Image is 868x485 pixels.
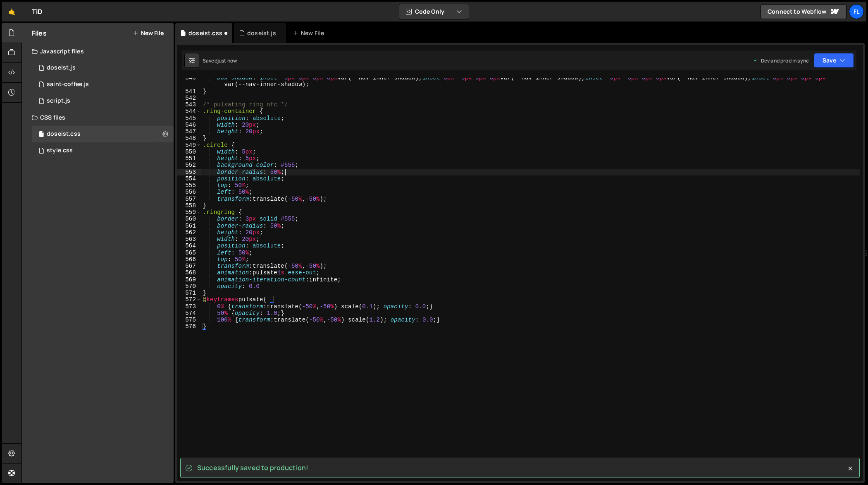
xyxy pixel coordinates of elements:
div: 541 [177,88,201,95]
div: 568 [177,269,201,276]
div: 558 [177,202,201,209]
a: 🤙 [2,2,22,22]
div: CSS files [22,109,174,126]
div: 567 [177,263,201,269]
div: 546 [177,122,201,128]
div: 566 [177,256,201,263]
div: 548 [177,135,201,142]
div: Dev and prod in sync [753,57,809,64]
div: 540 [177,74,201,88]
div: TiD [32,7,42,17]
div: 562 [177,229,201,236]
div: doseist.js [247,29,276,37]
button: Code Only [399,4,469,19]
div: doseist.css [188,29,222,37]
div: 4604/25434.css [32,142,174,159]
div: 542 [177,95,201,101]
div: 561 [177,223,201,229]
div: 554 [177,175,201,182]
div: 573 [177,303,201,310]
div: Saved [203,57,237,64]
div: 553 [177,169,201,175]
div: style.css [47,147,73,154]
div: 4604/27020.js [32,76,174,93]
div: 563 [177,236,201,242]
div: New File [293,29,327,37]
div: 551 [177,155,201,162]
div: 559 [177,209,201,216]
a: Fl [849,4,864,19]
div: 4604/37981.js [32,60,174,76]
button: New File [133,30,164,36]
div: 575 [177,317,201,323]
div: 556 [177,189,201,195]
div: 549 [177,142,201,149]
span: Successfully saved to production! [197,463,308,472]
div: 4604/24567.js [32,93,174,109]
div: Javascript files [22,43,174,60]
div: 550 [177,149,201,155]
div: 544 [177,108,201,115]
div: 552 [177,162,201,168]
div: 557 [177,196,201,202]
h2: Files [32,29,47,38]
div: 565 [177,250,201,256]
div: 547 [177,128,201,135]
div: 569 [177,276,201,283]
div: 574 [177,310,201,317]
div: 576 [177,323,201,330]
div: 564 [177,242,201,249]
div: doseist.css [47,130,81,138]
div: 4604/42100.css [32,126,174,142]
div: 570 [177,283,201,290]
div: 555 [177,182,201,189]
div: just now [217,57,237,64]
div: script.js [47,97,70,105]
div: doseist.js [47,64,76,72]
div: 572 [177,296,201,303]
div: saint-coffee.js [47,81,89,88]
div: 545 [177,115,201,122]
div: 571 [177,290,201,296]
div: 543 [177,101,201,108]
div: 560 [177,216,201,222]
button: Save [814,53,854,68]
a: Connect to Webflow [761,4,847,19]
